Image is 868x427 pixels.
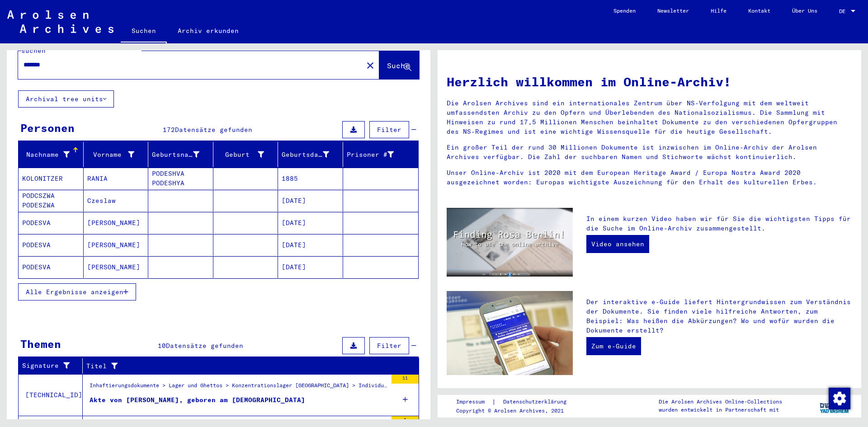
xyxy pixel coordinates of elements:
[163,126,175,134] span: 172
[22,361,71,371] div: Signature
[84,168,149,189] mat-cell: RANIA
[369,121,409,138] button: Filter
[175,126,252,134] span: Datensätze gefunden
[22,359,82,373] div: Signature
[447,99,852,136] p: Die Arolsen Archives sind ein internationales Zentrum über NS-Verfolgung mit dem weltweit umfasse...
[20,336,61,352] div: Themen
[447,208,573,277] img: video.jpg
[456,397,577,407] div: |
[86,361,396,371] div: Titel
[392,416,419,425] div: 1
[278,168,343,189] mat-cell: 1885
[278,212,343,234] mat-cell: [DATE]
[586,235,649,253] a: Video ansehen
[213,142,278,167] mat-header-cell: Geburt‏
[7,10,113,33] img: Arolsen_neg.svg
[167,20,250,42] a: Archiv erkunden
[84,256,149,278] mat-cell: [PERSON_NAME]
[586,297,852,335] p: Der interaktive e-Guide liefert Hintergrundwissen zum Verständnis der Dokumente. Sie finden viele...
[152,147,213,162] div: Geburtsname
[20,120,75,136] div: Personen
[84,142,149,167] mat-header-cell: Vorname
[19,234,84,256] mat-cell: PODESVA
[839,8,849,14] span: DE
[586,214,852,233] p: In einem kurzen Video haben wir für Sie die wichtigsten Tipps für die Suche im Online-Archiv zusa...
[447,143,852,162] p: Ein großer Teil der rund 30 Millionen Dokumente ist inzwischen im Online-Archiv der Arolsen Archi...
[586,337,641,355] a: Zum e-Guide
[19,212,84,234] mat-cell: PODESVA
[26,288,123,296] span: Alle Ergebnisse anzeigen
[84,234,149,256] mat-cell: [PERSON_NAME]
[818,394,852,417] img: yv_logo.png
[392,375,419,384] div: 11
[659,406,782,414] p: wurden entwickelt in Partnerschaft mit
[19,374,83,416] td: [TECHNICAL_ID]
[379,51,419,79] button: Suche
[84,190,149,211] mat-cell: Czeslaw
[456,407,577,415] p: Copyright © Arolsen Archives, 2021
[90,381,387,394] div: Inhaftierungsdokumente > Lager und Ghettos > Konzentrationslager [GEOGRAPHIC_DATA] > Individuelle...
[19,256,84,278] mat-cell: PODESVA
[447,72,852,91] h1: Herzlich willkommen im Online-Archiv!
[377,126,401,134] span: Filter
[369,337,409,354] button: Filter
[158,342,166,350] span: 10
[87,147,148,162] div: Vorname
[152,150,199,160] div: Geburtsname
[447,168,852,187] p: Unser Online-Archiv ist 2020 mit dem European Heritage Award / Europa Nostra Award 2020 ausgezeic...
[19,168,84,189] mat-cell: KOLONITZER
[22,150,70,160] div: Nachname
[496,397,577,407] a: Datenschutzerklärung
[447,291,573,375] img: eguide.jpg
[217,150,264,160] div: Geburt‏
[278,190,343,211] mat-cell: [DATE]
[456,397,492,407] a: Impressum
[347,150,394,160] div: Prisoner #
[19,190,84,211] mat-cell: PODCSZWA PODESZWA
[90,395,305,405] div: Akte von [PERSON_NAME], geboren am [DEMOGRAPHIC_DATA]
[278,256,343,278] mat-cell: [DATE]
[18,283,136,300] button: Alle Ergebnisse anzeigen
[166,342,243,350] span: Datensätze gefunden
[343,142,419,167] mat-header-cell: Prisoner #
[18,90,114,108] button: Archival tree units
[87,150,135,160] div: Vorname
[278,234,343,256] mat-cell: [DATE]
[829,388,850,409] img: Zustimmung ändern
[278,142,343,167] mat-header-cell: Geburtsdatum
[148,168,213,189] mat-cell: PODESHVA PODESHYA
[365,60,376,71] mat-icon: close
[282,147,343,162] div: Geburtsdatum
[84,212,149,234] mat-cell: [PERSON_NAME]
[347,147,408,162] div: Prisoner #
[22,147,83,162] div: Nachname
[387,61,410,70] span: Suche
[86,359,408,373] div: Titel
[121,20,167,43] a: Suchen
[361,56,379,74] button: Clear
[148,142,213,167] mat-header-cell: Geburtsname
[659,398,782,406] p: Die Arolsen Archives Online-Collections
[217,147,278,162] div: Geburt‏
[377,342,401,350] span: Filter
[282,150,329,160] div: Geburtsdatum
[19,142,84,167] mat-header-cell: Nachname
